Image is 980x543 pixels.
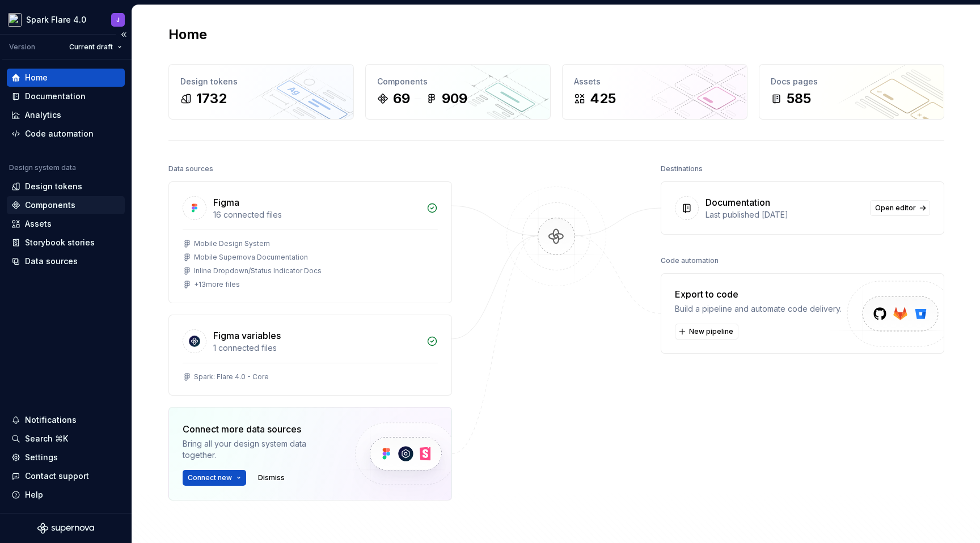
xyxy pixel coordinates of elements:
[787,90,811,108] div: 585
[168,315,452,396] a: Figma variables1 connected filesSpark: Flare 4.0 - Core
[870,200,930,216] a: Open editor
[25,256,78,267] div: Data sources
[675,303,842,315] div: Build a pipeline and automate code delivery.
[7,234,125,252] a: Storybook stories
[37,523,94,534] svg: Supernova Logo
[875,203,916,213] span: Open editor
[168,64,354,120] a: Design tokens1732
[9,43,35,52] div: Version
[25,128,94,139] div: Code automation
[253,470,290,486] button: Dismiss
[213,342,420,354] div: 1 connected files
[25,72,48,83] div: Home
[7,196,125,214] a: Components
[8,13,22,27] img: d6852e8b-7cd7-4438-8c0d-f5a8efe2c281.png
[213,196,239,209] div: Figma
[25,181,82,192] div: Design tokens
[442,90,467,108] div: 909
[213,209,420,220] div: 16 connected files
[69,43,113,52] span: Current draft
[116,27,132,43] button: Collapse sidebar
[194,239,270,248] div: Mobile Design System
[25,91,86,102] div: Documentation
[675,324,738,340] button: New pipeline
[562,64,747,120] a: Assets425
[675,287,842,301] div: Export to code
[64,39,127,55] button: Current draft
[183,422,336,436] div: Connect more data sources
[213,329,281,342] div: Figma variables
[25,470,89,482] div: Contact support
[661,253,719,269] div: Code automation
[180,76,342,87] div: Design tokens
[7,106,125,124] a: Analytics
[25,433,68,444] div: Search ⌘K
[7,467,125,485] button: Contact support
[194,266,322,275] div: Inline Dropdown/Status Indicator Docs
[7,430,125,448] button: Search ⌘K
[194,280,240,289] div: + 13 more files
[393,90,410,108] div: 69
[706,196,770,209] div: Documentation
[25,200,75,211] div: Components
[759,64,944,120] a: Docs pages585
[183,438,336,461] div: Bring all your design system data together.
[661,161,703,177] div: Destinations
[168,161,213,177] div: Data sources
[168,181,452,303] a: Figma16 connected filesMobile Design SystemMobile Supernova DocumentationInline Dropdown/Status I...
[7,448,125,466] a: Settings
[168,26,207,44] h2: Home
[25,452,58,463] div: Settings
[196,90,227,108] div: 1732
[25,237,95,248] div: Storybook stories
[25,414,77,426] div: Notifications
[25,109,61,121] div: Analytics
[7,411,125,429] button: Notifications
[188,473,232,482] span: Connect new
[7,252,125,270] a: Data sources
[7,177,125,196] a: Design tokens
[771,76,932,87] div: Docs pages
[7,69,125,87] a: Home
[258,473,285,482] span: Dismiss
[7,215,125,233] a: Assets
[377,76,539,87] div: Components
[7,87,125,105] a: Documentation
[7,486,125,504] button: Help
[574,76,736,87] div: Assets
[2,7,129,32] button: Spark Flare 4.0J
[7,125,125,143] a: Code automation
[194,372,269,381] div: Spark: Flare 4.0 - Core
[116,15,120,24] div: J
[365,64,551,120] a: Components69909
[689,327,733,336] span: New pipeline
[26,14,86,26] div: Spark Flare 4.0
[25,489,43,500] div: Help
[194,253,308,262] div: Mobile Supernova Documentation
[590,90,616,108] div: 425
[25,218,52,230] div: Assets
[183,470,246,486] button: Connect new
[9,163,76,172] div: Design system data
[706,209,863,220] div: Last published [DATE]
